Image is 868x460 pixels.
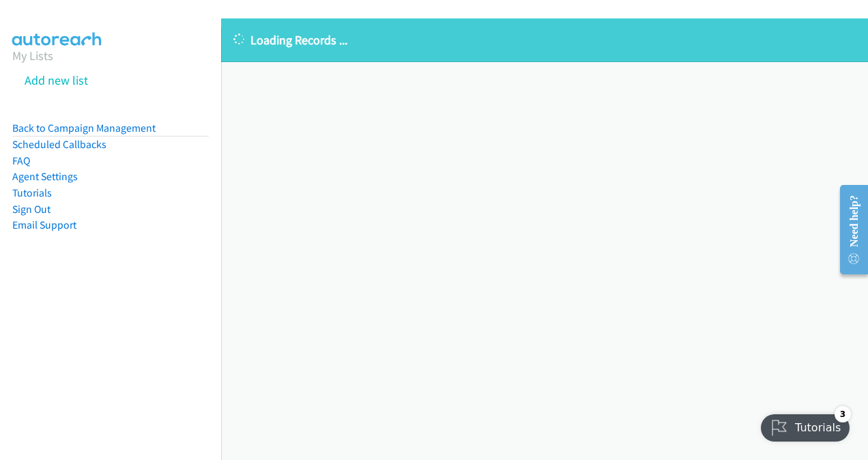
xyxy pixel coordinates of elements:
a: My Lists [12,48,53,63]
a: Back to Campaign Management [12,121,156,134]
a: FAQ [12,154,30,167]
a: Scheduled Callbacks [12,138,106,151]
a: Sign Out [12,203,50,216]
a: Tutorials [12,186,52,199]
iframe: Resource Center [829,175,868,284]
a: Add new list [25,72,88,88]
iframe: Checklist [753,401,858,450]
a: Agent Settings [12,170,78,183]
p: Loading Records ... [233,31,856,49]
a: Email Support [12,218,76,231]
